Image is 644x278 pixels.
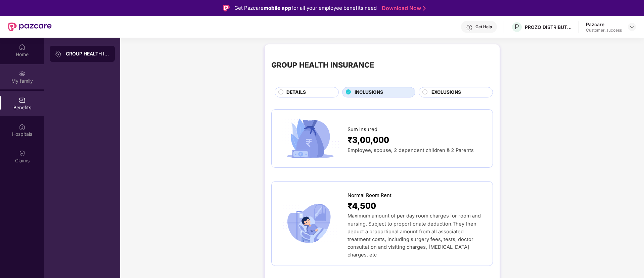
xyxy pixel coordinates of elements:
[234,4,377,12] div: Get Pazcare for all your employee benefits need
[223,5,230,11] img: Logo
[55,51,62,57] img: svg+xml;base64,PHN2ZyB3aWR0aD0iMjAiIGhlaWdodD0iMjAiIHZpZXdCb3g9IjAgMCAyMCAyMCIgZmlsbD0ibm9uZSIgeG...
[431,89,461,96] span: EXCLUSIONS
[475,24,492,30] div: Get Help
[19,44,26,50] img: svg+xml;base64,PHN2ZyBpZD0iSG9tZSIgeG1sbnM9Imh0dHA6Ly93d3cudzMub3JnLzIwMDAvc3ZnIiB3aWR0aD0iMjAiIG...
[8,23,52,31] img: New Pazcare Logo
[382,5,424,12] a: Download Now
[348,213,481,257] span: Maximum amount of per day room charges for room and nursing. Subject to proportionate deduction.T...
[271,59,374,71] div: GROUP HEALTH INSURANCE
[264,5,291,11] strong: mobile app
[348,147,474,153] span: Employee, spouse, 2 dependent children & 2 Parents
[348,133,389,147] span: ₹3,00,000
[348,126,377,133] span: Sum Insured
[348,192,392,199] span: Normal Room Rent
[525,24,572,30] div: PROZO DISTRIBUTION PRIVATE LIMITED
[19,123,26,130] img: svg+xml;base64,PHN2ZyBpZD0iSG9zcGl0YWxzIiB4bWxucz0iaHR0cDovL3d3dy53My5vcmcvMjAwMC9zdmciIHdpZHRoPS...
[66,50,109,57] div: GROUP HEALTH INSURANCE
[586,21,622,28] div: Pazcare
[278,116,342,161] img: icon
[278,201,342,246] img: icon
[515,23,519,31] span: P
[19,97,26,104] img: svg+xml;base64,PHN2ZyBpZD0iQmVuZWZpdHMiIHhtbG5zPSJodHRwOi8vd3d3LnczLm9yZy8yMDAwL3N2ZyIgd2lkdGg9Ij...
[348,199,376,212] span: ₹4,500
[586,28,622,33] div: Customer_success
[286,89,306,96] span: DETAILS
[19,150,26,157] img: svg+xml;base64,PHN2ZyBpZD0iQ2xhaW0iIHhtbG5zPSJodHRwOi8vd3d3LnczLm9yZy8yMDAwL3N2ZyIgd2lkdGg9IjIwIi...
[629,24,635,30] img: svg+xml;base64,PHN2ZyBpZD0iRHJvcGRvd24tMzJ4MzIiIHhtbG5zPSJodHRwOi8vd3d3LnczLm9yZy8yMDAwL3N2ZyIgd2...
[466,24,473,31] img: svg+xml;base64,PHN2ZyBpZD0iSGVscC0zMngzMiIgeG1sbnM9Imh0dHA6Ly93d3cudzMub3JnLzIwMDAvc3ZnIiB3aWR0aD...
[423,5,426,12] img: Stroke
[19,70,26,77] img: svg+xml;base64,PHN2ZyB3aWR0aD0iMjAiIGhlaWdodD0iMjAiIHZpZXdCb3g9IjAgMCAyMCAyMCIgZmlsbD0ibm9uZSIgeG...
[355,89,383,96] span: INCLUSIONS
